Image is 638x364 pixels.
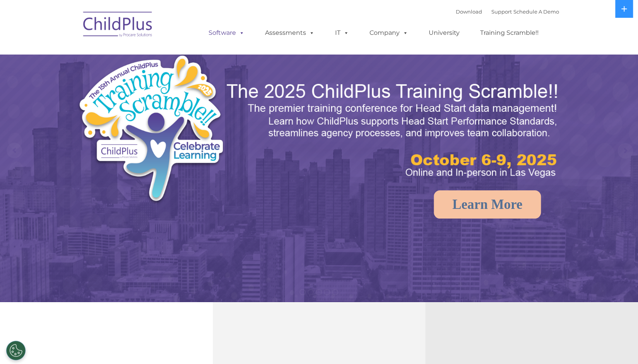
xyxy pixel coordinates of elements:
button: Cookies Settings [6,341,26,360]
a: Assessments [257,25,322,41]
span: Phone number [108,83,140,89]
a: Software [201,25,252,41]
font: | [456,9,559,15]
a: Training Scramble!! [472,25,546,41]
a: Schedule A Demo [513,9,559,15]
img: ChildPlus by Procare Solutions [79,6,157,45]
a: Support [491,9,512,15]
a: Download [456,9,482,15]
span: Last name [108,51,131,57]
iframe: Chat Widget [599,327,638,364]
a: IT [327,25,357,41]
a: Learn More [434,190,541,219]
a: University [421,25,467,41]
a: Company [362,25,416,41]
